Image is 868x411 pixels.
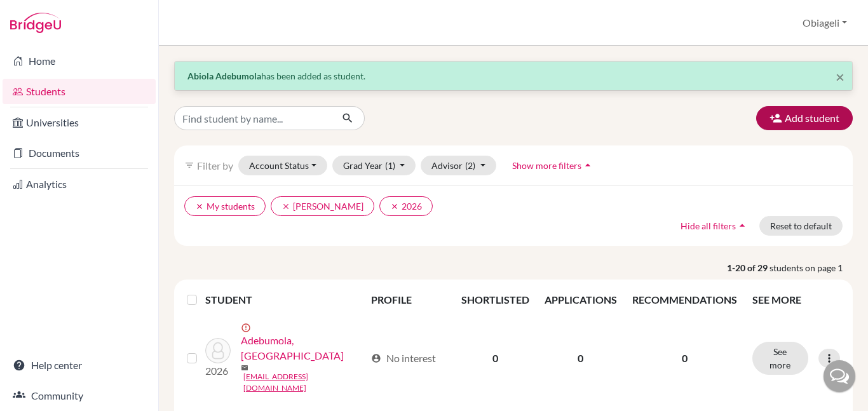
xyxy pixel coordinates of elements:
[271,196,374,216] button: clear[PERSON_NAME]
[625,285,745,315] th: RECOMMENDATIONS
[3,172,156,197] a: Analytics
[797,11,853,35] button: Obiageli
[27,9,53,20] span: Help
[421,156,496,175] button: Advisor(2)
[371,353,381,363] span: account_circle
[385,160,395,171] span: (1)
[770,261,853,274] span: students on page 1
[3,353,156,378] a: Help center
[390,202,399,211] i: clear
[454,315,537,401] td: 0
[281,202,290,211] i: clear
[501,156,605,175] button: Show more filtersarrow_drop_up
[363,285,453,315] th: PROFILE
[736,219,749,232] i: arrow_drop_up
[759,216,843,236] button: Reset to default
[3,110,156,135] a: Universities
[205,338,231,363] img: Adebumola, Abiola
[332,156,416,175] button: Grad Year(1)
[3,79,156,104] a: Students
[727,261,770,274] strong: 1-20 of 29
[371,351,436,366] div: No interest
[238,156,327,175] button: Account Status
[581,159,594,172] i: arrow_drop_up
[512,160,581,171] span: Show more filters
[537,315,625,401] td: 0
[195,202,204,211] i: clear
[184,196,266,216] button: clearMy students
[174,106,332,130] input: Find student by name...
[184,160,194,170] i: filter_list
[379,196,433,216] button: clear2026
[187,71,261,81] strong: Abiola Adebumola
[756,106,853,130] button: Add student
[681,220,736,231] span: Hide all filters
[745,285,848,315] th: SEE MORE
[187,69,839,83] p: has been added as student.
[205,285,364,315] th: STUDENT
[241,364,248,372] span: mail
[836,67,844,86] span: ×
[205,363,231,379] p: 2026
[465,160,475,171] span: (2)
[10,13,61,33] img: Bridge-U
[454,285,537,315] th: SHORTLISTED
[243,371,366,394] a: [EMAIL_ADDRESS][DOMAIN_NAME]
[3,140,156,166] a: Documents
[752,342,808,375] button: See more
[241,323,254,333] span: error_outline
[670,216,759,236] button: Hide all filtersarrow_drop_up
[3,48,156,74] a: Home
[632,351,737,366] p: 0
[197,159,233,172] span: Filter by
[241,333,366,363] a: Adebumola, [GEOGRAPHIC_DATA]
[537,285,625,315] th: APPLICATIONS
[836,69,844,84] button: Close
[3,383,156,408] a: Community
